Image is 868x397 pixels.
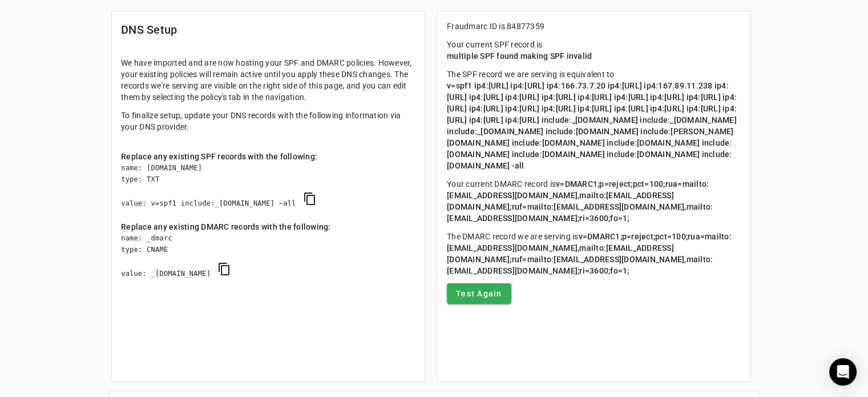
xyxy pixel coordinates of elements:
[829,358,857,386] div: Open Intercom Messenger
[447,232,732,275] span: v=DMARC1;p=reject;pct=100;rua=mailto:[EMAIL_ADDRESS][DOMAIN_NAME],mailto:[EMAIL_ADDRESS][DOMAIN_N...
[121,162,415,221] div: name: [DOMAIN_NAME] type: TXT value: v=spf1 include:_[DOMAIN_NAME] ~all
[121,151,415,162] div: Replace any existing SPF records with the following:
[447,21,741,32] p: Fraudmarc ID is 84877359
[211,255,238,283] button: copy DMARC
[121,57,415,103] p: We have imported and are now hosting your SPF and DMARC policies. However, your existing policies...
[456,288,502,299] span: Test Again
[121,232,415,291] div: name: _dmarc type: CNAME value: _[DOMAIN_NAME]
[447,51,592,61] span: multiple SPF found making SPF invalid
[447,179,713,223] span: v=DMARC1;p=reject;pct=100;rua=mailto:[EMAIL_ADDRESS][DOMAIN_NAME],mailto:[EMAIL_ADDRESS][DOMAIN_N...
[447,69,741,171] p: The SPF record we are serving is equivalent to
[296,185,324,212] button: copy SPF
[447,178,741,224] p: Your current DMARC record is
[447,231,741,276] p: The DMARC record we are serving is
[121,221,415,232] div: Replace any existing DMARC records with the following:
[447,283,511,304] button: Test Again
[121,21,177,39] mat-card-title: DNS Setup
[447,81,738,170] span: v=spf1 ip4:[URL] ip4:[URL] ip4:166.73.7.20 ip4:[URL] ip4:167.89.11.238 ip4:[URL] ip4:[URL] ip4:[U...
[447,39,741,62] p: Your current SPF record is
[121,110,415,133] p: To finalize setup, update your DNS records with the following information via your DNS provider.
